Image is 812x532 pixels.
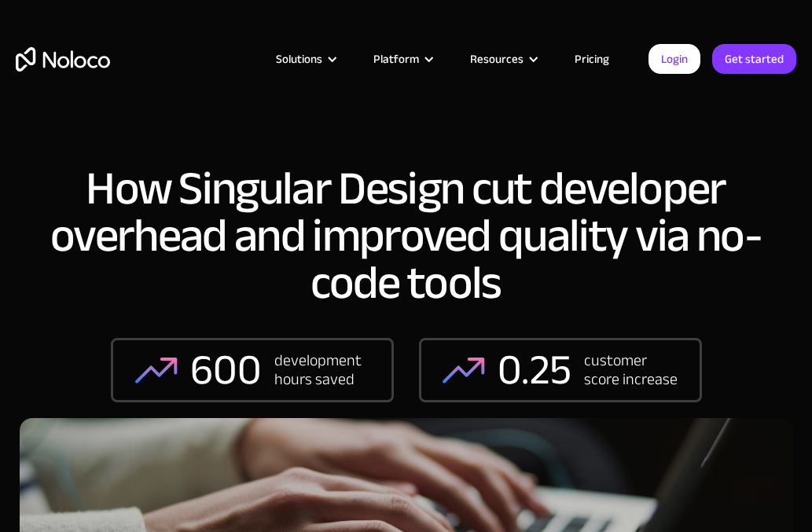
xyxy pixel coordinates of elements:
div: 600 [190,347,262,394]
div: customer score increase [584,351,678,389]
div: Resources [450,49,555,69]
div: development hours saved [274,351,369,389]
a: Login [648,44,700,74]
div: Solutions [276,49,322,69]
div: Platform [373,49,419,69]
a: Get started [712,44,796,74]
div: Platform [354,49,450,69]
h1: How Singular Design cut developer overhead and improved quality via no-code tools [20,165,793,306]
div: Resources [470,49,524,69]
a: home [16,47,110,72]
a: Pricing [555,49,629,69]
div: Solutions [256,49,354,69]
div: 0.25 [498,347,571,394]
